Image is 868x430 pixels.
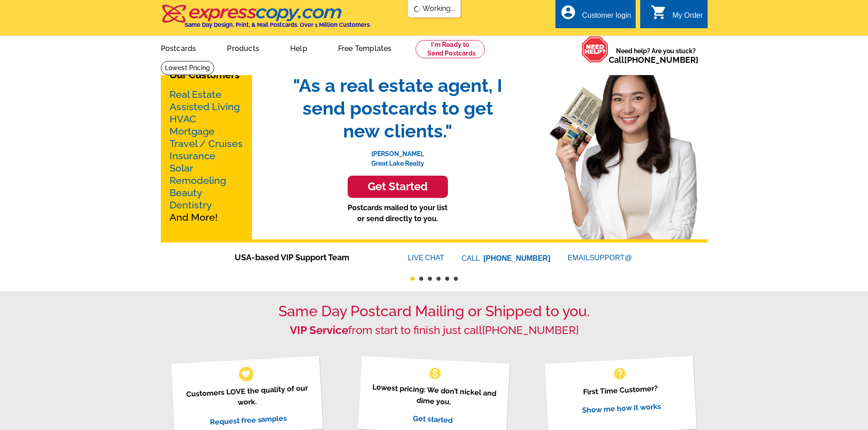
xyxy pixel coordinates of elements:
[235,251,380,263] span: USA-based VIP Support Team
[609,46,703,65] span: Need help? Are you stuck?
[413,5,421,13] img: loading...
[212,37,274,58] a: Products
[651,4,667,20] i: shopping_cart
[290,324,348,337] strong: VIP Service
[612,366,627,381] span: help
[276,37,322,58] a: Help
[161,303,708,320] h1: Same Day Postcard Mailing or Shipped to you.
[568,254,633,262] a: EMAILSUPPORT@
[169,126,215,137] a: Mortgage
[169,187,202,198] a: Beauty
[359,180,437,193] h3: Get Started
[169,162,193,174] a: Solar
[556,381,685,399] p: First Time Customer?
[324,37,406,58] a: Free Templates
[673,11,703,24] div: My Order
[581,36,609,63] img: help
[624,55,699,65] a: [PHONE_NUMBER]
[241,369,251,379] span: favorite
[408,253,425,263] font: LIVE
[428,366,442,381] span: monetization_on
[609,55,699,65] span: Call
[582,11,631,24] div: Customer login
[445,277,449,281] button: 5 of 6
[161,11,371,28] a: Same Day Design, Print, & Mail Postcards. Over 1 Million Customers.
[482,324,579,337] a: [PHONE_NUMBER]
[169,199,212,211] a: Dentistry
[413,414,453,425] a: Get started
[185,21,371,28] h4: Same Day Design, Print, & Mail Postcards. Over 1 Million Customers.
[428,277,432,281] button: 3 of 6
[169,150,216,162] a: Insurance
[161,324,708,337] h2: from start to finish just call
[169,101,240,112] a: Assisted Living
[408,254,444,262] a: LIVECHAT
[284,142,512,168] p: [PERSON_NAME], Great Lake Realty
[411,277,415,281] button: 1 of 6
[582,402,661,415] a: Show me how it works
[169,89,221,100] a: Real Estate
[284,176,512,198] a: Get Started
[560,10,631,21] a: account_circle Customer login
[183,382,312,411] p: Customers LOVE the quality of our work.
[454,277,458,281] button: 6 of 6
[560,4,576,20] i: account_circle
[169,138,243,149] a: Travel / Cruises
[169,175,226,186] a: Remodeling
[284,74,512,142] span: "As a real estate agent, I send postcards to get new clients."
[462,253,481,264] font: CALL
[419,277,423,281] button: 2 of 6
[169,88,243,223] p: And More!
[651,10,703,21] a: shopping_cart My Order
[370,381,498,410] p: Lowest pricing: We don’t nickel and dime you.
[437,277,441,281] button: 4 of 6
[146,37,211,58] a: Postcards
[284,202,512,224] p: Postcards mailed to your list or send directly to you.
[590,253,633,263] font: SUPPORT@
[483,254,550,262] a: [PHONE_NUMBER]
[169,113,196,125] a: HVAC
[210,414,288,426] a: Request free samples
